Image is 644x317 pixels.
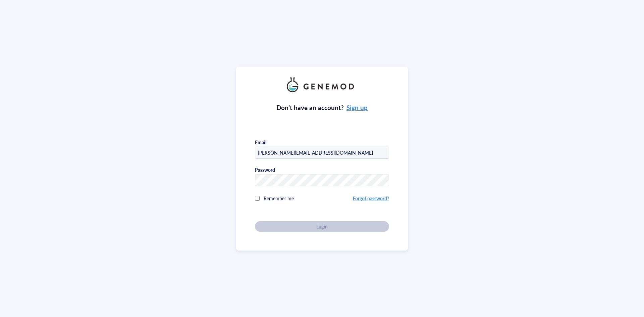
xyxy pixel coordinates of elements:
[255,167,275,173] div: Password
[287,77,357,92] img: genemod_logo_light-BcqUzbGq.png
[264,195,294,202] span: Remember me
[255,139,266,145] div: Email
[276,103,368,112] div: Don’t have an account?
[346,103,368,112] a: Sign up
[353,195,389,202] a: Forgot password?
